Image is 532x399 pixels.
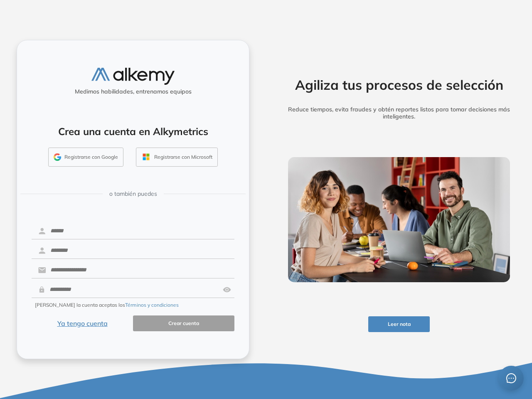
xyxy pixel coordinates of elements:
span: message [506,373,516,383]
h5: Medimos habilidades, entrenamos equipos [20,88,246,95]
h5: Reduce tiempos, evita fraudes y obtén reportes listos para tomar decisiones más inteligentes. [276,106,522,120]
button: Ya tengo cuenta [32,315,133,332]
button: Leer nota [368,316,430,332]
img: GMAIL_ICON [54,153,61,161]
img: asd [223,282,231,298]
button: Términos y condiciones [125,301,179,309]
span: [PERSON_NAME] la cuenta aceptas los [35,301,179,309]
button: Registrarse con Google [48,148,123,167]
img: img-more-info [288,157,510,282]
button: Crear cuenta [133,315,234,332]
img: OUTLOOK_ICON [141,152,151,162]
span: o también puedes [109,190,157,198]
img: logo-alkemy [91,68,175,85]
button: Registrarse con Microsoft [136,148,218,167]
h4: Crea una cuenta en Alkymetrics [28,126,238,138]
h2: Agiliza tus procesos de selección [276,77,522,93]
